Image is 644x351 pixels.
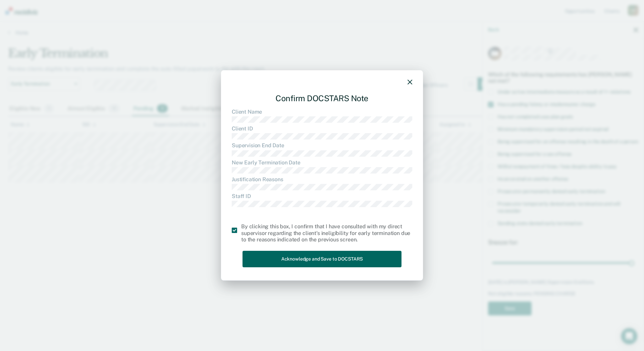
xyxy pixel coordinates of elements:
button: Acknowledge and Save to DOCSTARS [243,251,401,267]
div: By clicking this box, I confirm that I have consulted with my direct supervisor regarding the cli... [241,224,412,243]
dt: New Early Termination Date [232,159,412,166]
div: Confirm DOCSTARS Note [232,88,412,109]
dt: Justification Reasons [232,176,412,183]
dt: Client Name [232,109,412,115]
dt: Supervision End Date [232,142,412,149]
dt: Staff ID [232,193,412,199]
dt: Client ID [232,125,412,132]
